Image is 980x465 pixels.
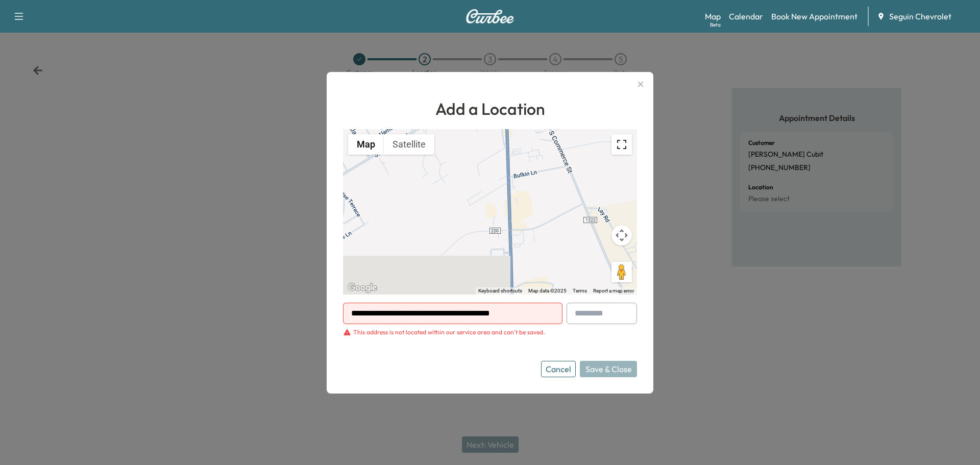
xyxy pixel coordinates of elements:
[771,10,857,22] a: Book New Appointment
[611,134,632,155] button: Toggle fullscreen view
[573,288,587,293] a: Terms (opens in new tab)
[611,225,632,246] button: Map camera controls
[889,10,951,22] span: Seguin Chevrolet
[593,288,634,293] a: Report a map error
[465,9,514,23] img: Curbee Logo
[343,96,637,121] h1: Add a Location
[346,281,379,295] img: Google
[346,281,379,295] a: Open this area in Google Maps (opens a new window)
[705,10,721,22] a: MapBeta
[384,134,434,155] button: Show satellite imagery
[348,134,384,155] button: Show street map
[353,328,545,336] div: This address is not located within our service area and can't be saved.
[528,288,567,293] span: Map data ©2025
[541,361,576,377] button: Cancel
[710,21,721,29] div: Beta
[729,10,763,22] a: Calendar
[611,262,632,282] button: Drag Pegman onto the map to open Street View
[478,287,522,295] button: Keyboard shortcuts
